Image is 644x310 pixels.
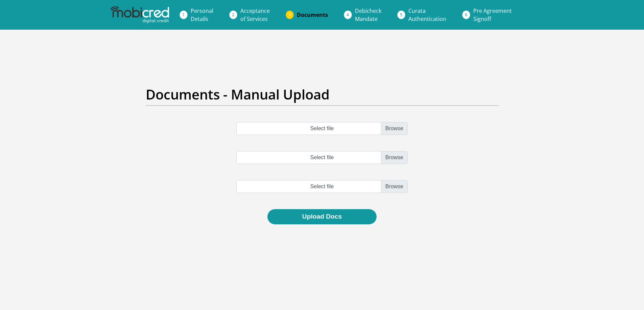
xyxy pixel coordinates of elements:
span: Acceptance of Services [240,7,270,23]
span: Pre Agreement Signoff [473,7,512,23]
a: Acceptanceof Services [235,4,275,26]
a: CurataAuthentication [403,4,452,26]
h2: Documents - Manual Upload [146,86,499,103]
span: Documents [297,11,328,19]
button: Upload Docs [267,209,377,224]
a: Documents [291,8,333,22]
img: mobicred logo [111,6,169,23]
a: DebicheckMandate [350,4,387,26]
span: Debicheck Mandate [355,7,381,23]
a: PersonalDetails [185,4,219,26]
span: Curata Authentication [408,7,446,23]
span: Personal Details [191,7,213,23]
a: Pre AgreementSignoff [468,4,517,26]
